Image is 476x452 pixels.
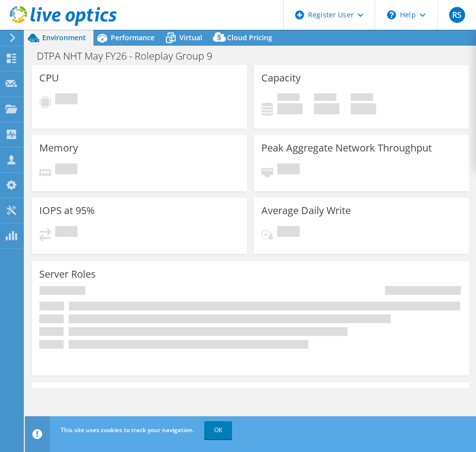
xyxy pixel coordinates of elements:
h3: IOPS at 95% [39,205,95,216]
span: Cloud Pricing [227,33,272,42]
span: Pending [55,226,78,239]
h3: Memory [39,143,78,153]
h3: Peak Aggregate Network Throughput [261,143,432,153]
h3: Server Roles [39,269,96,280]
h1: DTPA NHT May FY26 - Roleplay Group 9 [32,51,228,62]
span: Pending [55,93,78,107]
span: RS [449,7,465,23]
svg: \n [387,10,396,19]
a: OK [204,421,232,439]
h3: Average Daily Write [261,205,351,216]
span: Pending [277,226,300,239]
span: Pending [55,163,78,177]
span: Pending [277,163,300,177]
span: This site uses cookies to track your navigation. [61,426,194,434]
h4: 0 GiB [351,103,376,114]
h3: Capacity [261,73,301,83]
span: Free [314,93,336,103]
span: Used [277,93,300,103]
span: Total [351,93,373,103]
h4: 0 GiB [314,103,339,114]
h4: 0 GiB [277,103,303,114]
span: Virtual [179,33,202,42]
span: Environment [42,33,86,42]
h3: CPU [39,73,59,83]
span: Performance [111,33,155,42]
